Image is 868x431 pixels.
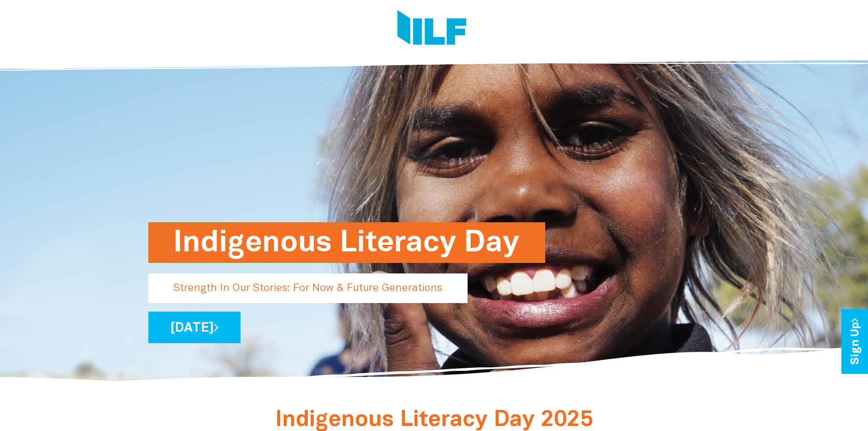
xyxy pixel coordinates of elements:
[397,10,467,48] img: Logo
[275,410,593,430] span: Indigenous Literacy Day 2025
[148,312,241,343] a: [DATE]
[148,273,468,303] p: Strength In Our Stories: For Now & Future Generations
[173,222,520,263] h1: Indigenous Literacy Day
